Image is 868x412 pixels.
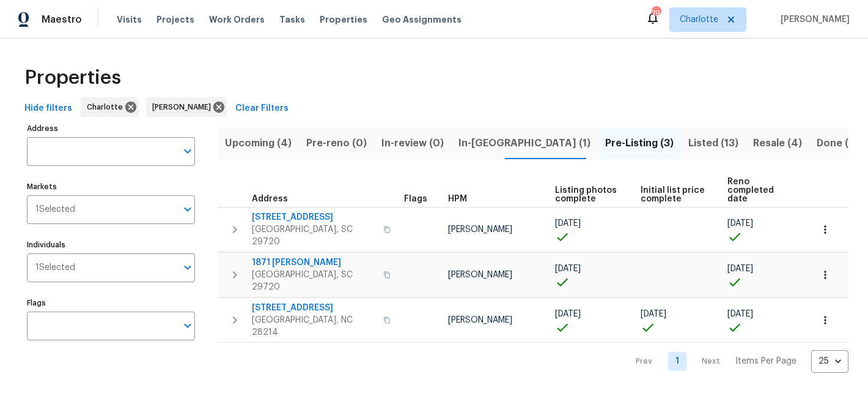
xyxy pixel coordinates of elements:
[252,211,376,223] span: [STREET_ADDRESS]
[727,178,791,203] span: Reno completed date
[35,204,75,215] span: 1 Selected
[252,257,376,269] span: 1871 [PERSON_NAME]
[81,97,139,117] div: Charlotte
[735,355,796,367] p: Items Per Page
[252,223,376,248] span: [GEOGRAPHIC_DATA], SC 29720
[235,101,289,116] span: Clear Filters
[27,125,195,132] label: Address
[753,135,802,152] span: Resale (4)
[727,219,753,228] span: [DATE]
[555,186,620,203] span: Listing photos complete
[179,201,196,218] button: Open
[152,101,216,113] span: [PERSON_NAME]
[652,7,660,20] div: 79
[24,101,72,116] span: Hide filters
[252,269,376,293] span: [GEOGRAPHIC_DATA], SC 29720
[117,13,142,26] span: Visits
[448,316,512,324] span: [PERSON_NAME]
[727,264,753,273] span: [DATE]
[381,135,444,152] span: In-review (0)
[641,186,707,203] span: Initial list price complete
[179,259,196,276] button: Open
[156,13,194,26] span: Projects
[179,317,196,334] button: Open
[179,143,196,160] button: Open
[668,352,686,371] a: Goto page 1
[252,195,288,203] span: Address
[279,15,305,24] span: Tasks
[680,13,718,26] span: Charlotte
[225,135,292,152] span: Upcoming (4)
[209,13,265,26] span: Work Orders
[641,310,666,318] span: [DATE]
[555,219,581,228] span: [DATE]
[448,225,512,234] span: [PERSON_NAME]
[776,13,850,26] span: [PERSON_NAME]
[252,302,376,314] span: [STREET_ADDRESS]
[811,345,848,377] div: 25
[458,135,590,152] span: In-[GEOGRAPHIC_DATA] (1)
[24,72,121,84] span: Properties
[35,263,75,273] span: 1 Selected
[382,13,462,26] span: Geo Assignments
[605,135,674,152] span: Pre-Listing (3)
[624,350,848,373] nav: Pagination Navigation
[146,97,227,117] div: [PERSON_NAME]
[306,135,367,152] span: Pre-reno (0)
[404,195,427,203] span: Flags
[448,271,512,279] span: [PERSON_NAME]
[42,13,82,26] span: Maestro
[20,97,77,120] button: Hide filters
[320,13,367,26] span: Properties
[27,299,195,307] label: Flags
[27,183,195,190] label: Markets
[27,241,195,249] label: Individuals
[688,135,738,152] span: Listed (13)
[252,314,376,339] span: [GEOGRAPHIC_DATA], NC 28214
[230,97,293,120] button: Clear Filters
[727,310,753,318] span: [DATE]
[555,264,581,273] span: [DATE]
[87,101,128,113] span: Charlotte
[555,310,581,318] span: [DATE]
[448,195,467,203] span: HPM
